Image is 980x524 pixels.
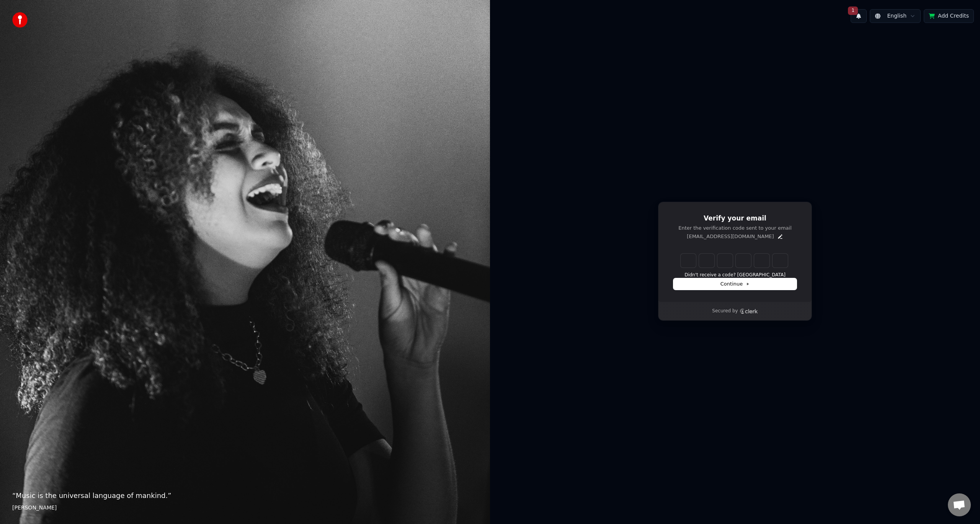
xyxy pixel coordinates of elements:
button: Continue [673,278,797,290]
p: Enter the verification code sent to your email [673,225,797,232]
p: “ Music is the universal language of mankind. ” [12,490,478,501]
input: Digit 2 [699,254,714,268]
input: Digit 4 [736,254,751,268]
p: Secured by [712,308,738,314]
footer: [PERSON_NAME] [12,504,478,512]
span: Continue [720,281,750,287]
button: 1 [851,9,867,23]
input: Digit 6 [773,254,788,268]
input: Enter verification code. Digit 1 [681,254,696,268]
a: Open chat [948,493,971,516]
span: 1 [848,7,858,15]
h1: Verify your email [673,214,797,223]
a: Clerk logo [740,309,758,314]
img: youka [12,12,28,28]
button: Add Credits [924,9,974,23]
p: [EMAIL_ADDRESS][DOMAIN_NAME] [687,233,774,240]
button: Edit [777,233,783,240]
button: Didn't receive a code? [GEOGRAPHIC_DATA] [684,272,786,278]
input: Digit 3 [717,254,733,268]
div: Verification code input [679,252,789,269]
input: Digit 5 [754,254,769,268]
